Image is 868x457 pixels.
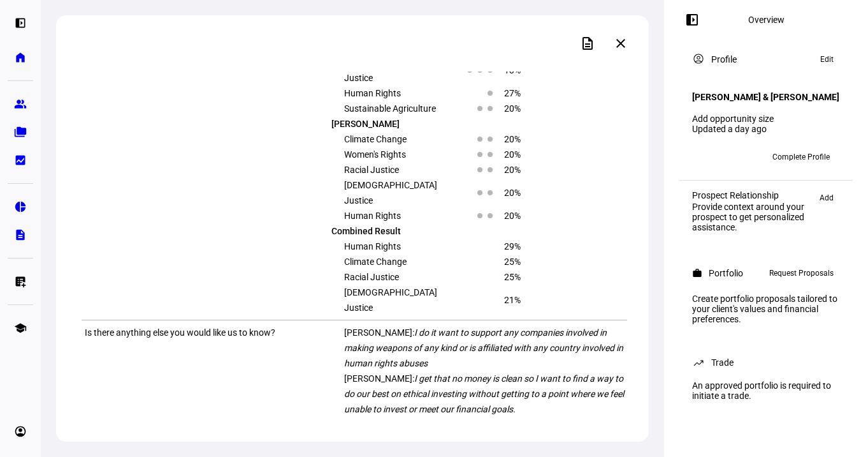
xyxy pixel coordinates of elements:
[763,266,840,281] button: Request Proposals
[14,275,27,288] eth-mat-symbol: list_alt_add
[709,268,743,278] div: Portfolio
[8,45,33,70] a: home
[692,92,839,102] h4: [PERSON_NAME] & [PERSON_NAME]
[711,54,737,64] div: Profile
[8,194,33,220] a: pie_chart
[331,223,627,239] div: Combined Result
[14,322,27,334] eth-mat-symbol: school
[820,190,834,206] span: Add
[85,325,312,417] div: Is there anything else you would like us to know?
[344,208,437,223] span: Human Rights
[692,202,813,232] div: Provide context around your prospect to get personalized assistance.
[692,52,840,67] eth-panel-overview-card-header: Profile
[692,356,705,369] mat-icon: trending_up
[504,239,521,254] span: 29%
[692,268,702,278] mat-icon: work
[504,101,521,116] span: 20%
[14,51,27,64] eth-mat-symbol: home
[692,52,705,65] mat-icon: account_circle
[14,228,27,241] eth-mat-symbol: description
[504,292,521,308] span: 21%
[692,266,840,281] eth-panel-overview-card-header: Portfolio
[344,239,437,254] span: Human Rights
[692,355,840,370] eth-panel-overview-card-header: Trade
[8,222,33,248] a: description
[504,131,521,147] span: 20%
[504,254,521,269] span: 25%
[814,52,840,67] button: Edit
[769,266,834,281] span: Request Proposals
[711,357,734,368] div: Trade
[344,285,437,315] span: [DEMOGRAPHIC_DATA] Justice
[344,162,437,177] span: Racial Justice
[14,17,27,29] eth-mat-symbol: left_panel_open
[8,119,33,145] a: folder_copy
[14,154,27,167] eth-mat-symbol: bid_landscape
[692,114,774,124] a: Add opportunity size
[344,86,437,101] span: Human Rights
[344,147,437,162] span: Women's Rights
[813,190,840,206] button: Add
[344,373,414,384] span: [PERSON_NAME]:
[344,269,437,285] span: Racial Justice
[580,36,595,51] mat-icon: description
[8,91,33,117] a: group
[684,12,700,27] mat-icon: left_panel_open
[504,208,521,223] span: 20%
[748,15,785,25] div: Overview
[344,131,437,147] span: Climate Change
[692,124,840,134] div: Updated a day ago
[504,162,521,177] span: 20%
[344,254,437,269] span: Climate Change
[762,147,840,167] button: Complete Profile
[684,375,848,406] div: An approved portfolio is required to initiate a trade.
[772,147,830,167] span: Complete Profile
[14,200,27,213] eth-mat-symbol: pie_chart
[344,177,437,208] span: [DEMOGRAPHIC_DATA] Justice
[8,147,33,173] a: bid_landscape
[14,425,27,438] eth-mat-symbol: account_circle
[344,327,623,368] span: I do it want to support any companies involved in making weapons of any kind or is affiliated wit...
[344,373,624,414] span: I get that no money is clean so I want to find a way to do our best on ethical investing without ...
[820,52,834,67] span: Edit
[85,9,312,315] div: Please indicate the relative importance of the pillars you selected.
[504,269,521,285] span: 25%
[331,116,627,131] div: [PERSON_NAME]
[613,36,628,51] mat-icon: close
[692,190,813,200] div: Prospect Relationship
[344,327,414,338] span: [PERSON_NAME]:
[697,153,709,161] span: DM
[684,288,848,329] div: Create portfolio proposals tailored to your client's values and financial preferences.
[504,86,521,101] span: 27%
[504,185,521,200] span: 20%
[14,98,27,110] eth-mat-symbol: group
[504,147,521,162] span: 20%
[14,126,27,139] eth-mat-symbol: folder_copy
[344,101,437,116] span: Sustainable Agriculture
